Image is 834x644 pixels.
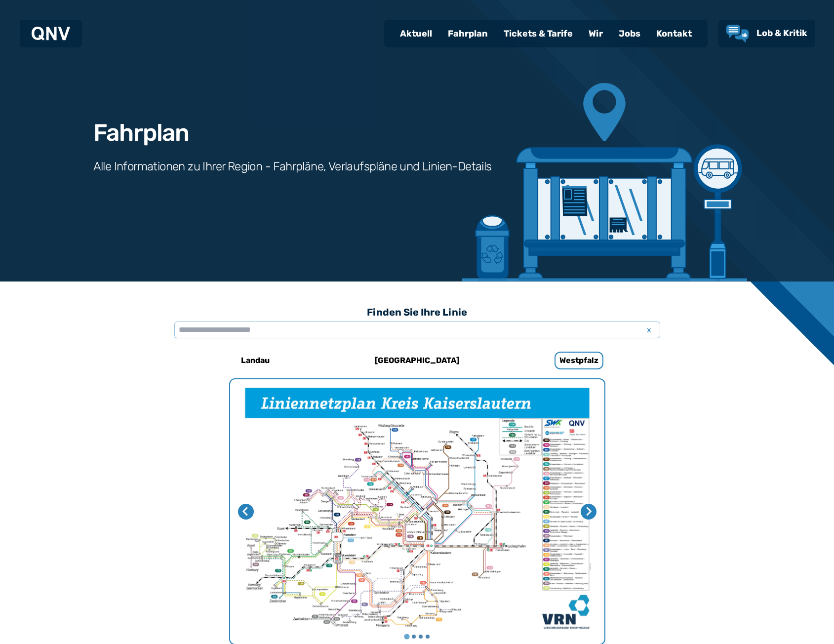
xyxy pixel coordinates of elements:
button: Nächste Seite [581,504,596,520]
img: QNV Logo [32,27,70,40]
button: Gehe zu Seite 3 [419,635,423,639]
a: [GEOGRAPHIC_DATA] [352,349,483,372]
a: Fahrplan [440,21,496,46]
h6: [GEOGRAPHIC_DATA] [371,353,463,368]
h3: Alle Informationen zu Ihrer Region - Fahrpläne, Verlaufspläne und Linien-Details [93,159,492,174]
h1: Fahrplan [93,121,189,145]
h6: Westpfalz [555,352,603,369]
h6: Landau [237,353,274,368]
img: Netzpläne Westpfalz Seite 1 von 4 [230,379,604,644]
a: Kontakt [648,21,700,46]
span: Lob & Kritik [756,28,807,39]
a: QNV Logo [32,24,70,43]
a: Tickets & Tarife [496,21,581,46]
a: Lob & Kritik [726,25,807,42]
a: Westpfalz [514,349,645,372]
div: My Favorite Images [230,379,604,644]
button: Letzte Seite [238,504,254,520]
li: 1 von 4 [230,379,604,644]
h3: Finden Sie Ihre Linie [174,301,660,323]
button: Gehe zu Seite 1 [404,634,409,640]
a: Landau [190,349,321,372]
a: Aktuell [392,21,440,46]
ul: Wählen Sie eine Seite zum Anzeigen [230,633,604,640]
span: x [642,324,656,336]
a: Wir [581,21,611,46]
a: Jobs [611,21,648,46]
button: Gehe zu Seite 4 [426,635,430,639]
button: Gehe zu Seite 2 [412,635,416,639]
